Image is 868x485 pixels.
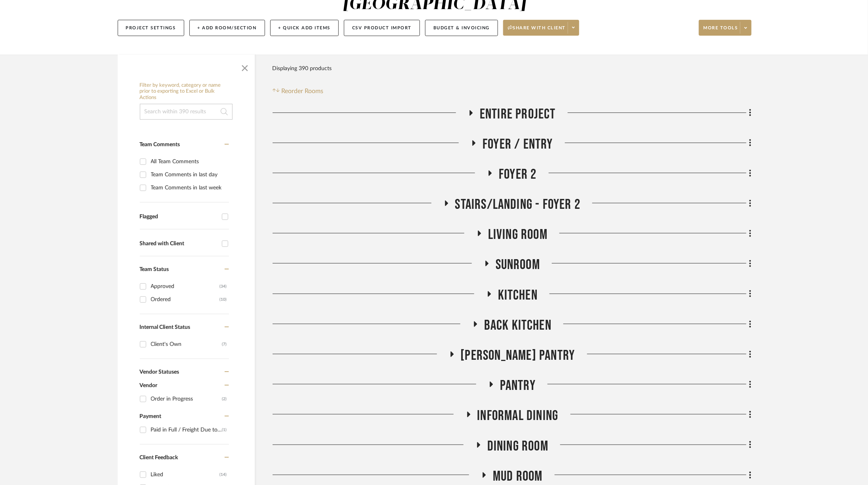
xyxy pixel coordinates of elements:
[455,196,581,213] span: Stairs/Landing - Foyer 2
[151,155,227,168] div: All Team Comments
[508,25,566,37] span: Share with client
[140,325,191,330] span: Internal Client Status
[273,86,324,96] button: Reorder Rooms
[483,136,553,153] span: Foyer / Entry
[151,168,227,181] div: Team Comments in last day
[220,468,227,481] div: (14)
[151,280,220,293] div: Approved
[220,280,227,293] div: (34)
[484,317,551,334] span: Back Kitchen
[140,369,179,375] span: Vendor Statuses
[140,104,233,120] input: Search within 390 results
[487,438,548,455] span: Dining Room
[151,181,227,194] div: Team Comments in last week
[498,287,538,304] span: Kitchen
[140,383,158,388] span: Vendor
[273,61,332,76] div: Displaying 390 products
[220,293,227,306] div: (10)
[222,338,227,351] div: (7)
[140,214,218,220] div: Flagged
[496,256,540,273] span: Sunroom
[140,142,180,147] span: Team Comments
[480,106,556,123] span: Entire Project
[344,20,420,36] button: CSV Product Import
[499,166,536,183] span: Foyer 2
[500,377,536,394] span: Pantry
[222,393,227,405] div: (2)
[699,20,752,36] button: More tools
[151,424,222,436] div: Paid in Full / Freight Due to Ship
[151,338,222,351] div: Client's Own
[189,20,265,36] button: + Add Room/Section
[270,20,339,36] button: + Quick Add Items
[140,241,218,247] div: Shared with Client
[140,455,178,460] span: Client Feedback
[503,20,579,36] button: Share with client
[425,20,498,36] button: Budget & Invoicing
[237,59,253,74] button: Close
[140,82,233,101] h6: Filter by keyword, category or name prior to exporting to Excel or Bulk Actions
[140,267,169,272] span: Team Status
[118,20,184,36] button: Project Settings
[493,468,543,485] span: Mud Room
[151,293,220,306] div: Ordered
[281,86,323,96] span: Reorder Rooms
[488,226,548,243] span: Living Room
[477,407,559,424] span: Informal DIning
[222,424,227,436] div: (1)
[140,414,162,419] span: Payment
[151,393,222,405] div: Order in Progress
[704,25,738,37] span: More tools
[461,347,575,364] span: [PERSON_NAME] Pantry
[151,468,220,481] div: Liked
